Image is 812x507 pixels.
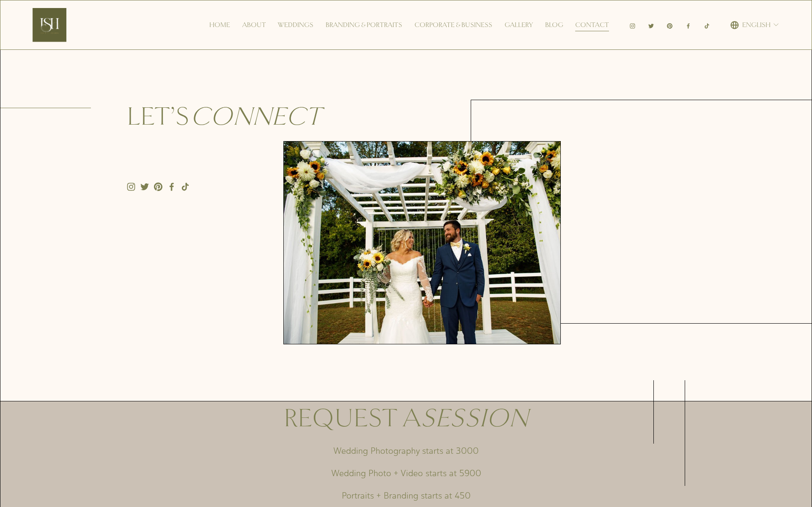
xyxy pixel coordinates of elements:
a: Pinterest [667,22,673,28]
a: TikTok [704,22,710,28]
a: Instagram [629,22,636,28]
a: TikTok [181,183,189,191]
h2: Let’s [127,100,373,134]
a: Corporate & Business [414,18,492,32]
em: connect [190,101,321,132]
a: Facebook [167,183,176,191]
a: About [242,18,266,32]
a: Weddings [278,18,313,32]
a: Branding & Portraits [326,18,402,32]
img: Ish Picturesque [33,8,66,42]
a: Twitter [140,183,149,191]
a: Twitter [648,22,654,28]
a: Home [209,18,230,32]
a: Contact [575,18,609,32]
span: English [742,19,771,31]
em: session [420,403,528,433]
div: language picker [730,18,780,32]
a: Facebook [685,22,691,28]
a: Blog [545,18,563,32]
p: Wedding Photography starts at 3000 [252,443,560,458]
p: Portraits + Branding starts at 450 [252,488,560,503]
a: Instagram [127,183,135,191]
p: Wedding Photo + Video starts at 5900 [252,465,560,481]
a: Gallery [505,18,533,32]
a: Pinterest [154,183,162,191]
h2: Request a [221,401,592,435]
